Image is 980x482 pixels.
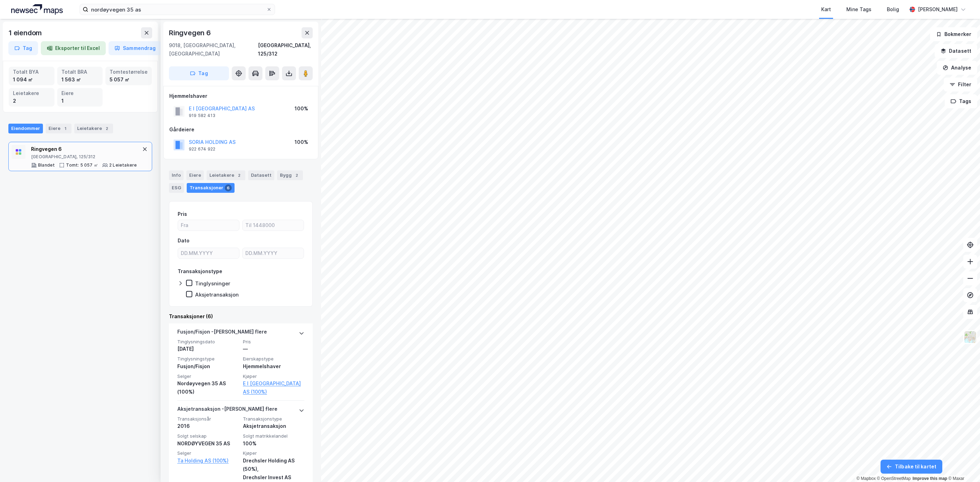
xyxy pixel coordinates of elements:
[177,405,277,416] div: Aksjetransaksjon - [PERSON_NAME] flere
[169,183,184,193] div: ESG
[109,41,162,55] button: Sammendrag
[8,124,43,133] div: Eiendommer
[177,416,239,422] span: Transaksjonsår
[945,448,980,482] div: Kontrollprogram for chat
[243,248,304,258] input: DD.MM.YYYY
[944,78,977,92] button: Filter
[169,312,313,321] div: Transaksjoner (6)
[177,450,239,456] span: Selger
[177,373,239,379] span: Selger
[243,433,304,439] span: Solgt matrikkelandel
[877,476,911,481] a: OpenStreetMap
[293,172,300,179] div: 2
[189,113,215,118] div: 919 582 413
[61,97,99,105] div: 1
[177,433,239,439] span: Solgt selskap
[31,154,137,160] div: [GEOGRAPHIC_DATA], 125/312
[187,183,235,193] div: Transaksjoner
[248,170,274,180] div: Datasett
[177,439,239,448] div: NORDØYVEGEN 35 AS
[177,422,239,430] div: 2016
[177,457,239,465] a: Ta Holding AS (100%)
[964,330,977,344] img: Z
[945,448,980,482] iframe: Chat Widget
[177,379,239,396] div: Nordøyvegen 35 AS (100%)
[178,248,239,258] input: DD.MM.YYYY
[186,170,204,180] div: Eiere
[243,439,304,448] div: 100%
[856,476,876,481] a: Mapbox
[169,41,258,58] div: 9018, [GEOGRAPHIC_DATA], [GEOGRAPHIC_DATA]
[243,457,304,473] div: Drechsler Holding AS (50%),
[13,76,50,83] div: 1 094 ㎡
[13,89,50,97] div: Leietakere
[225,184,232,191] div: 6
[66,162,98,168] div: Tomt: 5 057 ㎡
[243,373,304,379] span: Kjøper
[61,89,99,97] div: Eiere
[13,97,50,105] div: 2
[243,345,304,353] div: —
[41,41,106,55] button: Eksporter til Excel
[46,124,72,133] div: Eiere
[88,4,266,15] input: Søk på adresse, matrikkel, gårdeiere, leietakere eller personer
[169,92,312,100] div: Hjemmelshaver
[178,236,190,245] div: Dato
[935,44,977,58] button: Datasett
[8,41,38,55] button: Tag
[243,362,304,371] div: Hjemmelshaver
[178,220,239,231] input: Fra
[177,362,239,371] div: Fusjon/Fisjon
[11,4,63,15] img: logo.a4113a55bc3d86da70a041830d287a7e.svg
[277,170,303,180] div: Bygg
[103,125,110,132] div: 2
[169,27,212,38] div: Ringvegen 6
[177,328,267,339] div: Fusjon/Fisjon - [PERSON_NAME] flere
[295,138,308,146] div: 100%
[109,162,137,168] div: 2 Leietakere
[61,76,99,83] div: 1 563 ㎡
[62,125,69,132] div: 1
[243,379,304,396] a: E I [GEOGRAPHIC_DATA] AS (100%)
[178,267,222,276] div: Transaksjonstype
[195,291,239,298] div: Aksjetransaksjon
[243,339,304,345] span: Pris
[8,27,43,38] div: 1 eiendom
[930,27,977,41] button: Bokmerker
[189,146,215,152] div: 922 674 922
[169,125,312,134] div: Gårdeiere
[243,450,304,456] span: Kjøper
[881,460,942,474] button: Tilbake til kartet
[846,5,871,14] div: Mine Tags
[236,172,243,179] div: 2
[169,66,229,80] button: Tag
[74,124,113,133] div: Leietakere
[31,145,137,153] div: Ringvegen 6
[243,416,304,422] span: Transaksjonstype
[258,41,313,58] div: [GEOGRAPHIC_DATA], 125/312
[177,339,239,345] span: Tinglysningsdato
[177,345,239,353] div: [DATE]
[243,356,304,362] span: Eierskapstype
[178,210,187,218] div: Pris
[937,61,977,75] button: Analyse
[918,5,958,14] div: [PERSON_NAME]
[195,280,230,287] div: Tinglysninger
[169,170,184,180] div: Info
[177,356,239,362] span: Tinglysningstype
[945,94,977,108] button: Tags
[821,5,831,14] div: Kart
[13,68,50,76] div: Totalt BYA
[887,5,899,14] div: Bolig
[243,220,304,231] input: Til 1448000
[913,476,947,481] a: Improve this map
[38,162,55,168] div: Blandet
[243,422,304,430] div: Aksjetransaksjon
[295,104,308,113] div: 100%
[110,76,148,83] div: 5 057 ㎡
[61,68,99,76] div: Totalt BRA
[207,170,245,180] div: Leietakere
[110,68,148,76] div: Tomtestørrelse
